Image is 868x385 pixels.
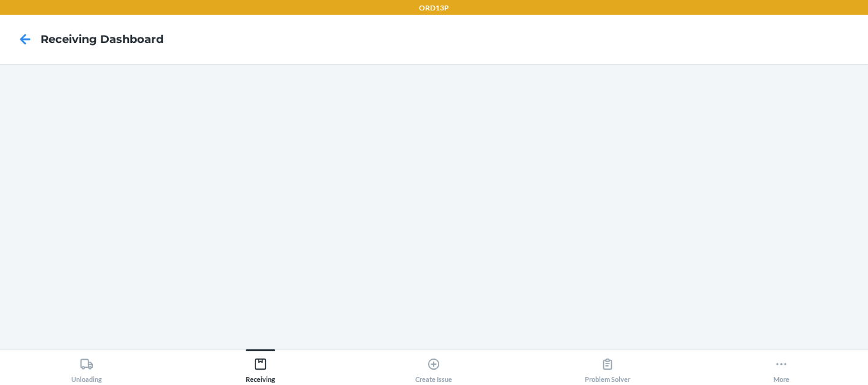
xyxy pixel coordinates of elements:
button: More [694,349,868,383]
p: ORD13P [419,2,449,14]
iframe: Receiving dashboard [10,74,858,339]
div: More [773,352,789,383]
div: Problem Solver [585,352,630,383]
button: Create Issue [347,349,521,383]
div: Receiving [246,352,275,383]
div: Create Issue [415,352,452,383]
button: Problem Solver [521,349,695,383]
div: Unloading [71,352,102,383]
button: Receiving [174,349,348,383]
h4: Receiving dashboard [41,31,163,47]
